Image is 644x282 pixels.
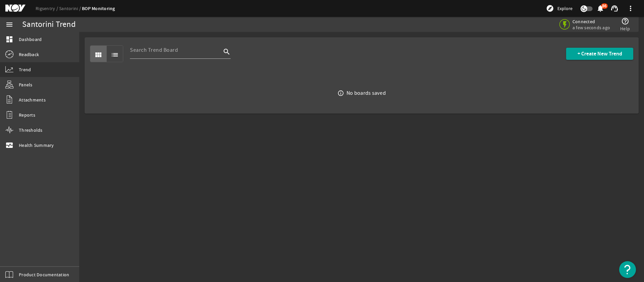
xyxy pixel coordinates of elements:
[19,271,69,278] span: Product Documentation
[19,66,31,73] span: Trend
[610,4,618,12] mat-icon: support_agent
[5,35,13,43] mat-icon: dashboard
[347,90,386,96] div: No boards saved
[5,21,13,29] mat-icon: menu
[566,48,633,60] button: + Create New Trend
[578,50,622,57] span: + Create New Trend
[59,5,82,11] a: Santorini
[572,18,610,25] span: Connected
[130,46,221,54] input: Search Trend Board
[19,127,43,133] span: Thresholds
[19,36,42,43] span: Dashboard
[623,0,639,16] button: more_vert
[620,25,630,32] span: Help
[82,5,115,12] a: BOP Monitoring
[596,4,604,12] mat-icon: notifications
[546,4,554,12] mat-icon: explore
[111,51,119,59] mat-icon: list
[597,5,604,12] button: 86
[94,51,102,59] mat-icon: view_module
[19,112,35,118] span: Reports
[5,141,13,149] mat-icon: monitor_heart
[223,48,231,56] i: search
[19,142,54,149] span: Health Summary
[19,81,33,88] span: Panels
[572,25,610,31] span: a few seconds ago
[36,5,59,11] a: Rigsentry
[19,96,46,103] span: Attachments
[22,21,76,28] div: Santorini Trend
[621,17,629,25] mat-icon: help_outline
[543,3,575,14] button: Explore
[19,51,39,58] span: Readback
[337,90,344,97] i: info_outline
[557,5,572,12] span: Explore
[619,261,636,278] button: Open Resource Center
